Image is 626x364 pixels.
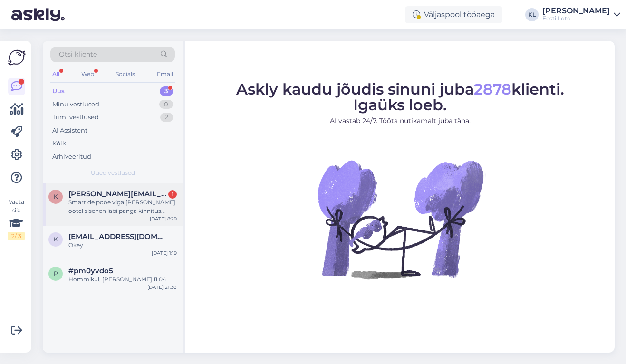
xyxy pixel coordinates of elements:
[405,6,502,23] div: Väljaspool tööaega
[525,8,539,21] div: KL
[52,100,99,109] div: Minu vestlused
[152,249,177,257] div: [DATE] 1:19
[54,236,58,243] span: k
[52,113,99,122] div: Tiimi vestlused
[542,7,610,15] div: [PERSON_NAME]
[159,100,173,109] div: 0
[91,169,135,177] span: Uued vestlused
[54,270,58,277] span: p
[59,49,97,59] span: Otsi kliente
[160,113,173,122] div: 2
[8,48,26,67] img: Askly Logo
[50,68,61,80] div: All
[542,7,620,22] a: [PERSON_NAME]Eesti Loto
[8,232,25,240] div: 2 / 3
[68,267,113,275] span: #pm0yvdo5
[474,80,511,98] span: 2878
[68,190,167,198] span: kraus.diana223@gmail.com
[160,86,173,96] div: 3
[168,190,177,199] div: 1
[79,68,96,80] div: Web
[52,86,65,96] div: Uus
[236,80,564,114] span: Askly kaudu jõudis sinuni juba klienti. Igaüks loeb.
[54,193,58,200] span: k
[542,15,610,22] div: Eesti Loto
[236,116,564,126] p: AI vastab 24/7. Tööta nutikamalt juba täna.
[68,198,177,215] div: Smartide poöe viga [PERSON_NAME] ootel sisenen läbi panga kinnitus koodiga aga edasi ei suuna vai...
[52,139,66,148] div: Kõik
[52,152,91,162] div: Arhiveeritud
[147,284,177,291] div: [DATE] 21:30
[315,134,486,305] img: No Chat active
[8,198,25,240] div: Vaata siia
[52,126,87,135] div: AI Assistent
[150,215,177,222] div: [DATE] 8:29
[68,241,177,249] div: Okey
[68,275,177,284] div: Hommikul, [PERSON_NAME] 11.04
[114,68,137,80] div: Socials
[68,232,167,241] span: kangurarne@gmail.com
[155,68,175,80] div: Email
